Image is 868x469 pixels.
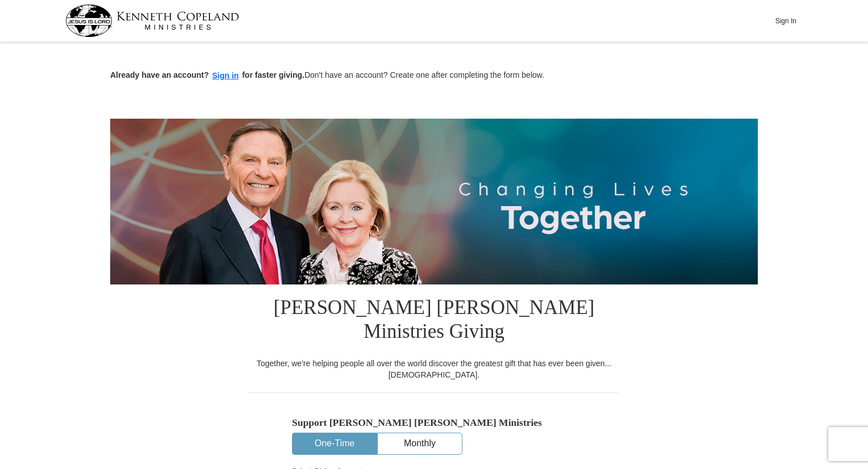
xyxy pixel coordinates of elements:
[249,358,619,380] div: Together, we're helping people all over the world discover the greatest gift that has ever been g...
[293,433,377,454] button: One-Time
[65,5,239,37] img: kcm-header-logo.svg
[378,433,462,454] button: Monthly
[249,284,619,358] h1: [PERSON_NAME] [PERSON_NAME] Ministries Giving
[769,12,803,30] button: Sign In
[110,69,758,82] p: Don't have an account? Create one after completing the form below.
[110,70,304,79] strong: Already have an account? for faster giving.
[209,69,243,82] button: Sign in
[292,417,576,429] h5: Support [PERSON_NAME] [PERSON_NAME] Ministries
